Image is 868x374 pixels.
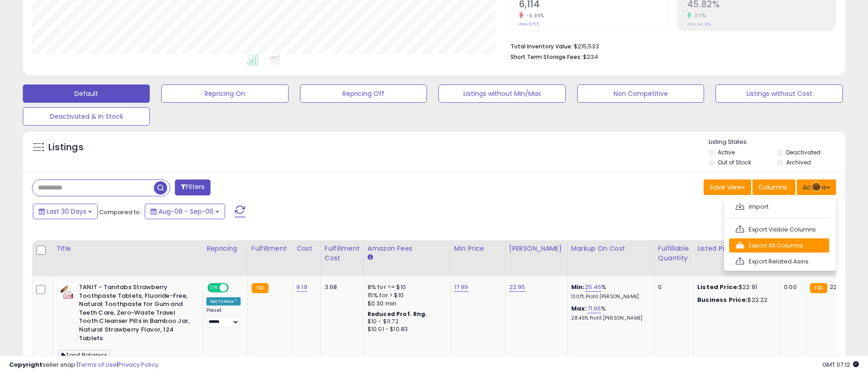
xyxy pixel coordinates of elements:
[325,283,357,291] div: 3.68
[33,204,98,219] button: Last 30 Days
[158,207,214,216] span: Aug-08 - Sep-06
[697,283,739,291] b: Listed Price:
[509,283,526,292] a: 22.95
[454,244,501,253] div: Min Price
[571,283,585,291] b: Min:
[438,84,565,103] button: Listings without Min/Max
[206,307,241,328] div: Preset:
[691,12,706,19] small: 3.17%
[697,296,773,304] div: $22.22
[687,21,710,27] small: Prev: 44.41%
[23,107,150,126] button: Deactivated & In Stock
[697,244,776,253] div: Listed Price
[697,283,773,291] div: $22.91
[368,291,443,300] div: 15% for > $10
[296,283,307,292] a: 9.19
[830,283,846,291] span: 22.95
[509,244,563,253] div: [PERSON_NAME]
[583,53,598,61] span: $234
[758,183,787,192] span: Columns
[658,283,686,291] div: 0
[510,53,582,61] b: Short Term Storage Fees:
[9,360,42,369] strong: Copyright
[571,305,647,321] div: %
[206,244,244,253] div: Repricing
[368,300,443,308] div: $0.30 min
[571,244,650,253] div: Markup on Cost
[9,361,158,369] div: seller snap | |
[368,326,443,333] div: $10.01 - $10.83
[118,360,158,369] a: Privacy Policy
[78,360,117,369] a: Terms of Use
[325,244,360,263] div: Fulfillment Cost
[822,360,859,369] span: 2025-10-7 07:12 GMT
[810,283,827,293] small: FBA
[79,283,190,345] b: TANIT - Tanitabs Strawberry Toothpaste Tablets, Fluoride-Free, Natural Toothpaste for Gum and Tee...
[227,284,242,292] span: OFF
[47,207,86,216] span: Last 30 Days
[571,304,587,313] b: Max:
[368,310,427,318] b: Reduced Prof. Rng.
[784,283,799,291] div: 0.00
[145,204,225,219] button: Aug-08 - Sep-06
[729,254,829,269] a: Export Related Asins
[56,244,199,253] div: Title
[786,148,821,156] label: Deactivated
[797,179,836,195] button: Actions
[729,238,829,253] a: Export All Columns
[523,12,544,19] small: -6.95%
[567,240,654,276] th: The percentage added to the cost of goods (COGS) that forms the calculator for Min & Max prices.
[571,283,647,300] div: %
[300,84,427,103] button: Repricing Off
[454,283,468,292] a: 17.99
[368,283,443,291] div: 8% for <= $10
[368,253,373,262] small: Amazon Fees.
[709,138,845,147] p: Listing States:
[206,297,241,306] div: Set To Max *
[697,295,747,304] b: Business Price:
[510,42,573,50] b: Total Inventory Value:
[587,304,601,313] a: 71.06
[296,244,317,253] div: Cost
[208,284,220,292] span: ON
[729,222,829,237] a: Export Visible Columns
[519,21,539,27] small: Prev: 6,571
[252,244,289,253] div: Fulfillment
[718,158,751,166] label: Out of Stock
[729,200,829,214] a: Import
[48,141,84,154] h5: Listings
[368,318,443,326] div: $10 - $11.72
[58,283,77,301] img: 41ALLwnPU8L._SL40_.jpg
[658,244,689,263] div: Fulfillable Quantity
[368,244,447,253] div: Amazon Fees
[571,294,647,300] p: 13.01% Profit [PERSON_NAME]
[23,84,150,103] button: Default
[175,179,210,195] button: Filters
[571,315,647,321] p: 28.45% Profit [PERSON_NAME]
[704,179,751,195] button: Save View
[715,84,842,103] button: Listings without Cost
[752,179,795,195] button: Columns
[99,208,141,216] span: Compared to:
[577,84,704,103] button: Non Competitive
[786,158,811,166] label: Archived
[585,283,602,292] a: 25.46
[252,283,268,293] small: FBA
[718,148,735,156] label: Active
[510,40,829,51] li: $215,533
[161,84,288,103] button: Repricing On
